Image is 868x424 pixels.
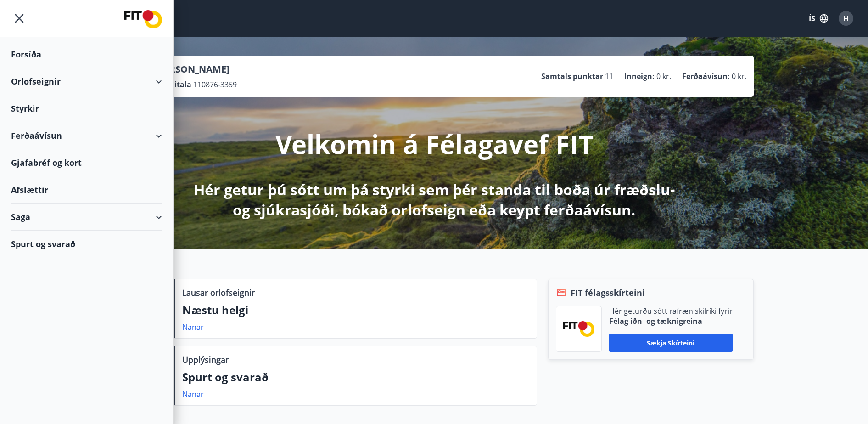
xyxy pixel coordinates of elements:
[11,176,162,204] div: Afslættir
[193,79,237,90] span: 110876-3359
[11,149,162,176] div: Gjafabréf og kort
[656,71,671,81] span: 0 kr.
[11,41,162,68] div: Forsíða
[624,71,655,81] p: Inneign :
[182,369,529,385] p: Spurt og svarað
[11,68,162,95] div: Orlofseignir
[609,334,733,352] button: Sækja skírteini
[804,10,833,27] button: ÍS
[605,71,613,81] span: 11
[182,287,255,299] p: Lausar orlofseignir
[563,321,594,336] img: FPQVkF9lTnNbbaRSFyT17YYeljoOGk5m51IhT0bO.png
[732,71,746,81] span: 0 kr.
[11,204,162,231] div: Saga
[155,63,237,76] p: [PERSON_NAME]
[541,71,603,81] p: Samtals punktar
[275,126,593,161] p: Velkomin á Félagavef FIT
[682,71,730,81] p: Ferðaávísun :
[182,354,229,366] p: Upplýsingar
[124,10,162,28] img: union_logo
[835,7,857,29] button: H
[11,95,162,122] div: Styrkir
[182,322,204,332] a: Nánar
[843,13,849,23] span: H
[609,306,733,316] p: Hér geturðu sótt rafræn skilríki fyrir
[571,287,645,299] span: FIT félagsskírteini
[609,316,733,326] p: Félag iðn- og tæknigreina
[11,122,162,149] div: Ferðaávísun
[192,180,677,220] p: Hér getur þú sótt um þá styrki sem þér standa til boða úr fræðslu- og sjúkrasjóði, bókað orlofsei...
[11,10,28,27] button: menu
[11,231,162,257] div: Spurt og svarað
[182,389,204,399] a: Nánar
[182,302,529,318] p: Næstu helgi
